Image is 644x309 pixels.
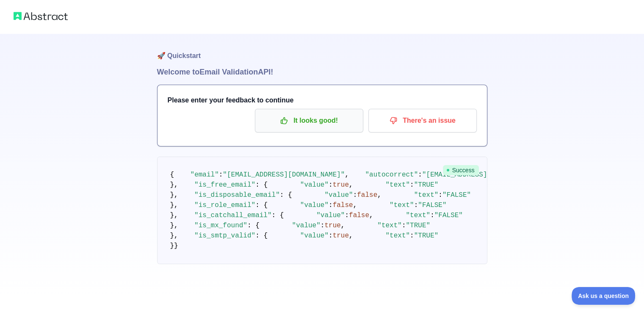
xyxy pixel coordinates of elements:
[247,222,260,229] span: : {
[390,201,414,209] span: "text"
[410,181,414,189] span: :
[280,191,292,199] span: : {
[157,66,487,78] h1: Welcome to Email Validation API!
[170,171,174,179] span: {
[300,201,329,209] span: "value"
[414,201,418,209] span: :
[385,181,410,189] span: "text"
[324,191,353,199] span: "value"
[333,201,353,209] span: false
[368,109,477,132] button: There's an issue
[443,165,479,175] span: Success
[357,191,377,199] span: false
[272,212,284,219] span: : {
[194,191,280,199] span: "is_disposable_email"
[349,181,353,189] span: ,
[418,171,422,179] span: :
[385,232,410,240] span: "text"
[321,222,325,229] span: :
[442,191,471,199] span: "FALSE"
[223,171,345,179] span: "[EMAIL_ADDRESS][DOMAIN_NAME]"
[438,191,442,199] span: :
[418,201,446,209] span: "FALSE"
[422,171,544,179] span: "[EMAIL_ADDRESS][DOMAIN_NAME]"
[255,181,268,189] span: : {
[194,222,247,229] span: "is_mx_found"
[300,181,329,189] span: "value"
[369,212,373,219] span: ,
[572,287,636,305] iframe: Toggle Customer Support
[402,222,406,229] span: :
[292,222,321,229] span: "value"
[329,201,333,209] span: :
[410,232,414,240] span: :
[255,201,268,209] span: : {
[377,222,402,229] span: "text"
[191,171,219,179] span: "email"
[353,201,357,209] span: ,
[194,212,271,219] span: "is_catchall_email"
[255,232,268,240] span: : {
[341,222,345,229] span: ,
[194,181,255,189] span: "is_free_email"
[300,232,329,240] span: "value"
[194,232,255,240] span: "is_smtp_valid"
[434,212,463,219] span: "FALSE"
[406,222,430,229] span: "TRUE"
[377,191,381,199] span: ,
[219,171,223,179] span: :
[324,222,340,229] span: true
[349,212,369,219] span: false
[255,109,363,132] button: It looks good!
[261,113,357,128] p: It looks good!
[157,34,487,66] h1: 🚀 Quickstart
[316,212,345,219] span: "value"
[414,232,439,240] span: "TRUE"
[430,212,434,219] span: :
[345,212,349,219] span: :
[329,181,333,189] span: :
[329,232,333,240] span: :
[349,232,353,240] span: ,
[365,171,418,179] span: "autocorrect"
[414,181,439,189] span: "TRUE"
[345,171,349,179] span: ,
[414,191,439,199] span: "text"
[14,10,68,22] img: Abstract logo
[333,232,349,240] span: true
[194,201,255,209] span: "is_role_email"
[353,191,357,199] span: :
[168,95,477,105] h3: Please enter your feedback to continue
[375,113,470,128] p: There's an issue
[406,212,430,219] span: "text"
[333,181,349,189] span: true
